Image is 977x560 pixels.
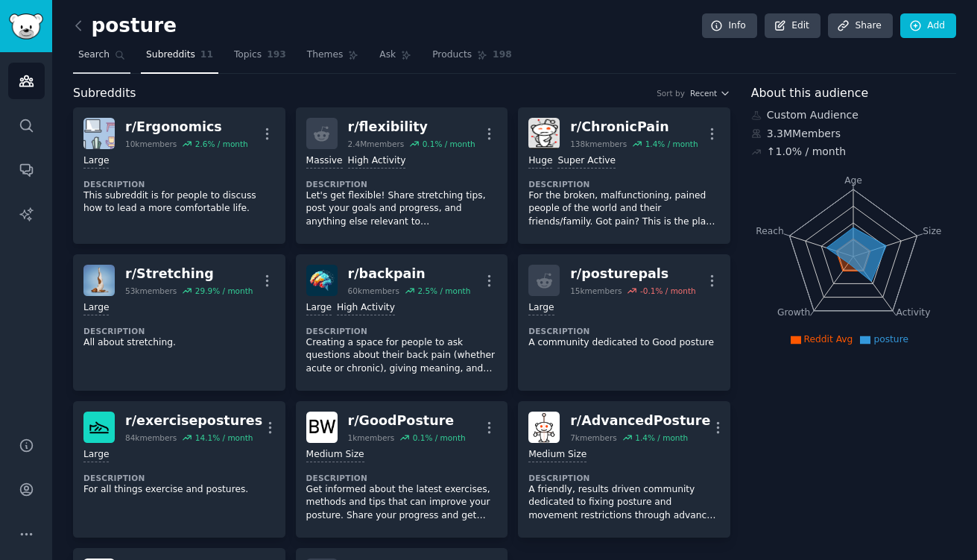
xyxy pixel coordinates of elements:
div: Custom Audience [751,107,956,123]
div: 0.1 % / month [423,139,475,149]
a: ChronicPainr/ChronicPain138kmembers1.4% / monthHugeSuper ActiveDescriptionFor the broken, malfunc... [518,107,730,244]
dt: Description [528,179,720,189]
span: 198 [493,48,512,62]
tspan: Growth [777,307,810,318]
div: ↑ 1.0 % / month [767,144,846,160]
div: 7k members [570,432,617,443]
img: ChronicPain [528,118,560,149]
div: Super Active [557,154,616,169]
div: 14.1 % / month [195,432,253,443]
p: Let's get flexible! Share stretching tips, post your goals and progress, and anything else releva... [306,189,498,229]
div: 53k members [125,286,177,296]
span: Topics [234,48,262,62]
a: backpainr/backpain60kmembers2.5% / monthLargeHigh ActivityDescriptionCreating a space for people ... [296,254,508,391]
div: Large [306,301,332,315]
button: Recent [690,88,730,98]
dt: Description [306,326,498,336]
div: 2.5 % / month [417,286,470,296]
div: r/ Ergonomics [125,118,248,136]
div: 84k members [125,432,177,443]
span: Themes [307,48,344,62]
div: 60k members [348,286,399,296]
div: r/ AdvancedPosture [570,412,710,430]
div: 15k members [570,286,622,296]
div: Medium Size [306,448,364,462]
img: GummySearch logo [9,13,43,40]
tspan: Activity [896,307,930,318]
a: Topics193 [229,43,291,74]
a: exerciseposturesr/exercisepostures84kmembers14.1% / monthLargeDescriptionFor all things exercise ... [73,401,285,538]
a: Info [702,13,757,39]
p: Get informed about the latest exercises, methods and tips that can improve your posture. Share yo... [306,483,498,523]
div: Large [83,154,109,169]
a: Stretchingr/Stretching53kmembers29.9% / monthLargeDescriptionAll about stretching. [73,254,285,391]
img: Ergonomics [83,118,115,149]
span: Search [78,48,110,62]
img: AdvancedPosture [528,412,560,443]
div: Sort by [657,88,685,98]
a: Ergonomicsr/Ergonomics10kmembers2.6% / monthLargeDescriptionThis subreddit is for people to discu... [73,107,285,244]
a: Search [73,43,130,74]
span: 11 [200,48,213,62]
tspan: Reach [756,225,784,236]
div: 2.4M members [348,139,405,149]
span: Subreddits [73,84,136,103]
span: Ask [379,48,396,62]
div: 10k members [125,139,177,149]
a: AdvancedPosturer/AdvancedPosture7kmembers1.4% / monthMedium SizeDescriptionA friendly, results dr... [518,401,730,538]
img: exercisepostures [83,412,115,443]
tspan: Size [923,225,941,236]
div: Massive [306,154,343,169]
dt: Description [83,326,275,336]
img: Stretching [83,265,115,296]
dt: Description [528,326,720,336]
p: All about stretching. [83,336,275,350]
div: r/ Stretching [125,265,253,283]
div: r/ backpain [348,265,471,283]
dt: Description [306,179,498,189]
div: r/ ChronicPain [570,118,698,136]
dt: Description [83,179,275,189]
div: 1k members [348,432,395,443]
div: r/ GoodPosture [348,412,466,430]
a: Add [900,13,956,39]
p: This subreddit is for people to discuss how to lead a more comfortable life. [83,189,275,215]
div: 1.4 % / month [645,139,698,149]
span: Reddit Avg [804,334,853,345]
a: Edit [765,13,821,39]
dt: Description [83,473,275,483]
p: Creating a space for people to ask questions about their back pain (whether acute or chronic), gi... [306,336,498,376]
div: 29.9 % / month [195,286,253,296]
div: Large [83,301,109,315]
tspan: Age [844,175,862,186]
dt: Description [528,473,720,483]
dt: Description [306,473,498,483]
img: GoodPosture [306,412,338,443]
span: posture [873,334,908,345]
img: backpain [306,265,338,296]
div: High Activity [348,154,406,169]
div: High Activity [337,301,395,315]
p: For all things exercise and postures. [83,483,275,497]
a: r/flexibility2.4Mmembers0.1% / monthMassiveHigh ActivityDescriptionLet's get flexible! Share stre... [296,107,508,244]
div: r/ flexibility [348,118,475,136]
div: Large [528,301,554,315]
span: Products [432,48,472,62]
span: About this audience [751,84,868,103]
div: 2.6 % / month [195,139,248,149]
span: Subreddits [146,48,195,62]
a: Share [828,13,892,39]
a: GoodPosturer/GoodPosture1kmembers0.1% / monthMedium SizeDescriptionGet informed about the latest ... [296,401,508,538]
p: A friendly, results driven community dedicated to fixing posture and movement restrictions throug... [528,483,720,523]
div: Large [83,448,109,462]
a: Products198 [427,43,516,74]
a: Themes [302,43,364,74]
p: For the broken, malfunctioning, pained people of the world and their friends/family. Got pain? Th... [528,189,720,229]
a: Subreddits11 [141,43,218,74]
span: 193 [267,48,286,62]
div: 1.4 % / month [635,432,688,443]
div: Medium Size [528,448,586,462]
div: 0.1 % / month [413,432,466,443]
p: A community dedicated to Good posture [528,336,720,350]
div: Huge [528,154,552,169]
